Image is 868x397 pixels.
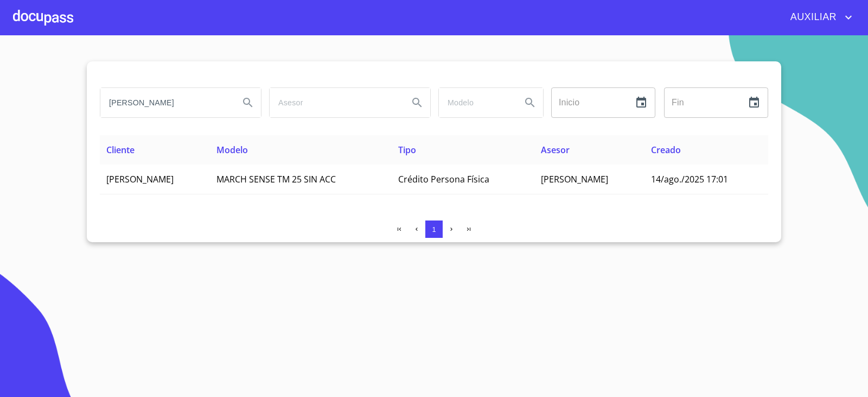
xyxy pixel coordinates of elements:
button: account of current user [782,9,855,26]
button: Search [404,90,430,116]
input: search [270,88,400,117]
span: 1 [432,225,436,234]
span: Asesor [541,144,570,156]
span: Cliente [106,144,135,156]
span: [PERSON_NAME] [106,173,174,185]
button: Search [235,90,261,116]
input: search [100,88,231,117]
input: search [439,88,513,117]
span: [PERSON_NAME] [541,173,608,185]
span: 14/ago./2025 17:01 [651,173,728,185]
span: Crédito Persona Física [398,173,489,185]
button: 1 [425,220,443,238]
span: MARCH SENSE TM 25 SIN ACC [216,173,336,185]
span: Tipo [398,144,416,156]
span: AUXILIAR [782,9,842,26]
span: Creado [651,144,681,156]
button: Search [517,90,543,116]
span: Modelo [216,144,248,156]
